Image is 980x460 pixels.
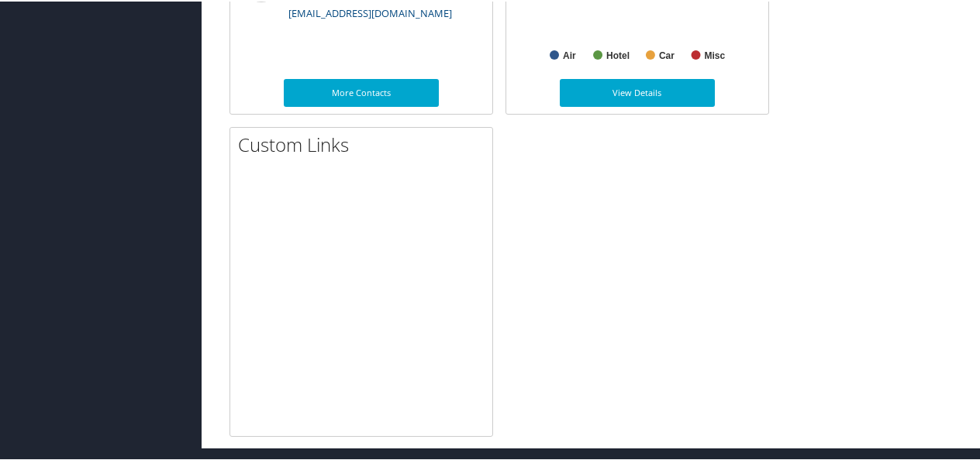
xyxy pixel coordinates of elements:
a: [EMAIL_ADDRESS][DOMAIN_NAME] [288,5,452,19]
text: Hotel [606,49,630,60]
h2: Custom Links [238,130,492,156]
text: Misc [705,49,726,60]
a: More Contacts [284,77,439,105]
a: View Details [560,77,715,105]
text: Air [563,49,576,60]
text: Car [659,49,675,60]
